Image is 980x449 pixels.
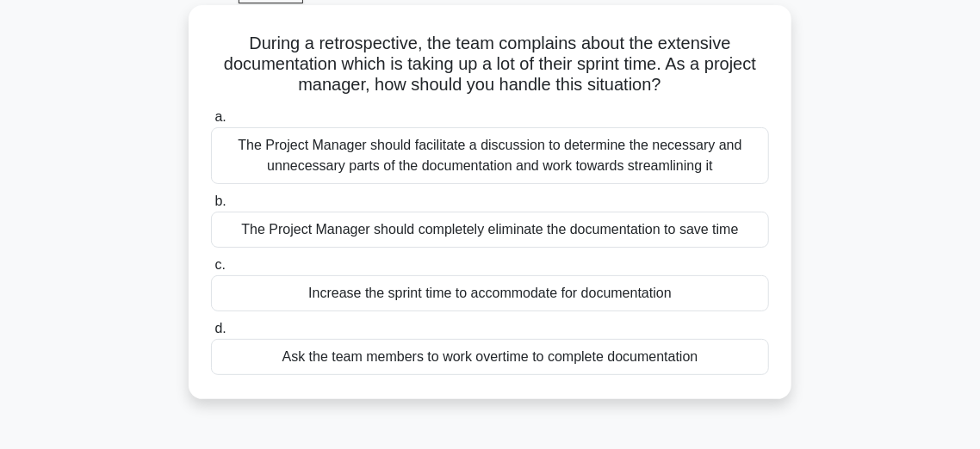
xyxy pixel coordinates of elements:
[209,33,771,96] h5: During a retrospective, the team complains about the extensive documentation which is taking up a...
[211,127,769,184] div: The Project Manager should facilitate a discussion to determine the necessary and unnecessary par...
[214,194,226,208] span: b.
[214,257,225,272] span: c.
[214,109,226,124] span: a.
[214,321,226,335] span: d.
[211,212,769,248] div: The Project Manager should completely eliminate the documentation to save time
[211,339,769,375] div: Ask the team members to work overtime to complete documentation
[211,275,769,311] div: Increase the sprint time to accommodate for documentation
